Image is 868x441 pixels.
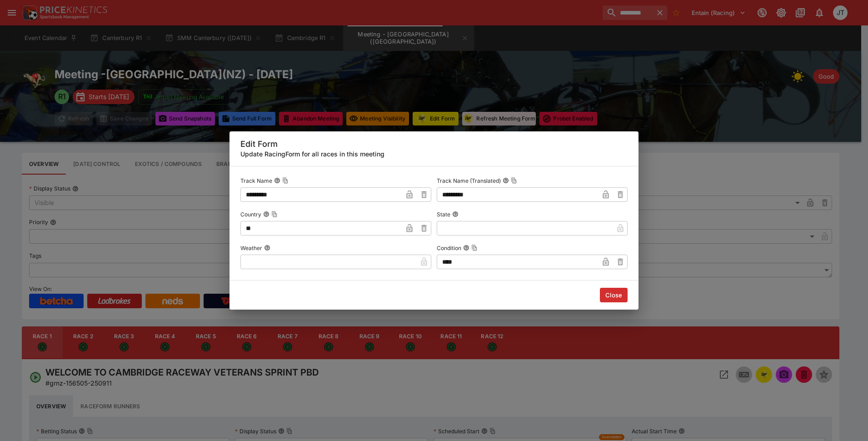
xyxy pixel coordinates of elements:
h6: Update RacingForm for all races in this meeting [240,149,628,159]
button: Track Name (Translated)Copy To Clipboard [503,177,509,184]
button: Copy To Clipboard [511,177,517,184]
h5: Edit Form [240,139,628,149]
p: State [437,210,450,218]
button: Copy To Clipboard [282,177,289,184]
button: Copy To Clipboard [271,211,278,217]
button: Track NameCopy To Clipboard [274,177,280,184]
button: ConditionCopy To Clipboard [463,245,469,251]
button: Weather [264,245,270,251]
p: Country [240,210,261,218]
p: Track Name (Translated) [437,177,501,185]
button: CountryCopy To Clipboard [263,211,269,217]
p: Weather [240,244,262,252]
p: Condition [437,244,461,252]
button: Close [600,288,628,302]
p: Track Name [240,177,272,185]
button: Copy To Clipboard [471,245,478,251]
button: State [452,211,459,217]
